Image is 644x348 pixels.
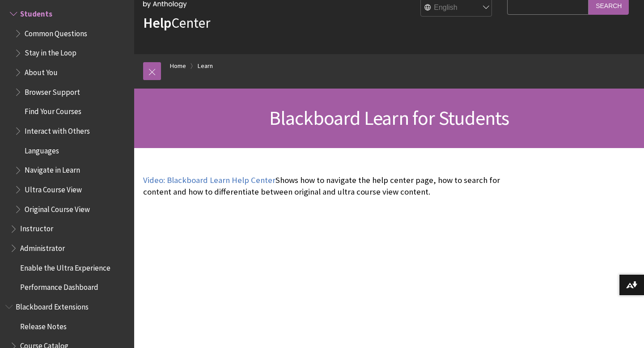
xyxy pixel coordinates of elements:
[25,163,80,175] span: Navigate in Learn
[20,221,53,233] span: Instructor
[198,60,213,72] a: Learn
[25,46,76,58] span: Stay in the Loop
[16,299,89,311] span: Blackboard Extensions
[143,174,503,198] p: Shows how to navigate the help center page, how to search for content and how to differentiate be...
[143,14,210,32] a: HelpCenter
[269,106,509,130] span: Blackboard Learn for Students
[143,175,275,186] a: Video: Blackboard Learn Help Center
[25,26,87,38] span: Common Questions
[20,6,52,18] span: Students
[25,104,81,116] span: Find Your Courses
[25,123,90,136] span: Interact with Others
[170,60,186,72] a: Home
[25,143,59,155] span: Languages
[25,65,58,77] span: About You
[20,319,67,331] span: Release Notes
[20,280,98,292] span: Performance Dashboard
[25,202,90,214] span: Original Course View
[143,14,171,32] strong: Help
[25,182,82,194] span: Ultra Course View
[25,85,80,97] span: Browser Support
[20,260,110,272] span: Enable the Ultra Experience
[20,241,65,253] span: Administrator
